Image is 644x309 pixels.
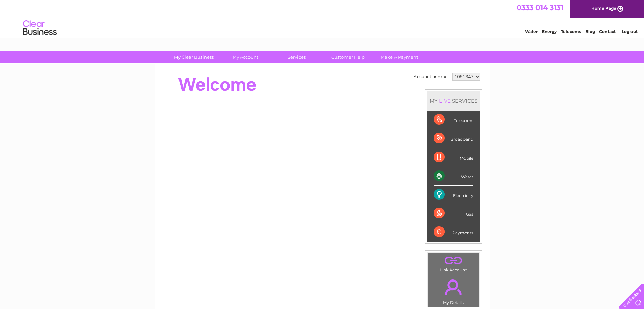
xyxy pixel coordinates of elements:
[23,18,57,38] img: logo.png
[434,111,473,129] div: Telecoms
[438,98,452,104] div: LIVE
[427,274,480,307] td: My Details
[622,29,638,34] a: Log out
[372,51,427,63] a: Make A Payment
[525,29,538,34] a: Water
[434,129,473,148] div: Broadband
[427,253,480,274] td: Link Account
[320,51,376,63] a: Customer Help
[163,4,482,33] div: Clear Business is a trading name of Verastar Limited (registered in [GEOGRAPHIC_DATA] No. 3667643...
[166,51,222,63] a: My Clear Business
[429,275,478,299] a: .
[217,51,273,63] a: My Account
[434,223,473,241] div: Payments
[429,255,478,267] a: .
[412,71,451,82] td: Account number
[599,29,616,34] a: Contact
[542,29,557,34] a: Energy
[585,29,595,34] a: Blog
[434,186,473,204] div: Electricity
[434,148,473,167] div: Mobile
[269,51,325,63] a: Services
[434,204,473,223] div: Gas
[561,29,581,34] a: Telecoms
[427,91,480,111] div: MY SERVICES
[434,167,473,186] div: Water
[517,3,563,12] a: 0333 014 3131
